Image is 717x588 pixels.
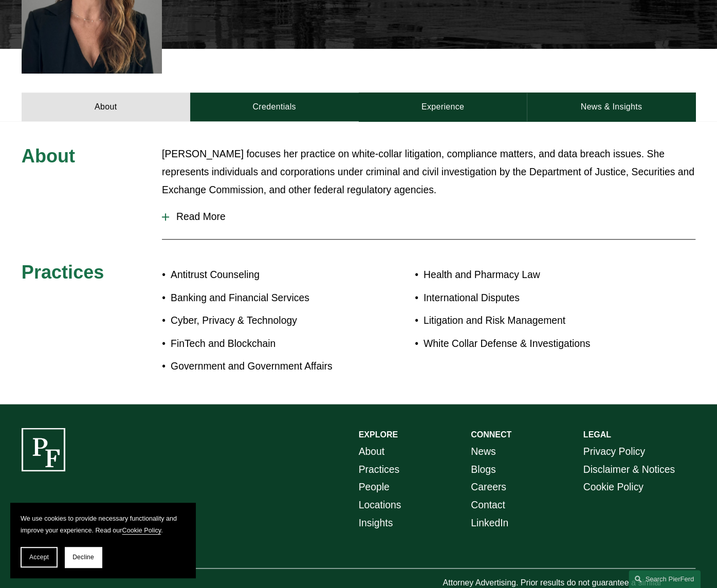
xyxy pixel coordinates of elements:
[122,527,161,534] a: Cookie Policy
[527,93,695,121] a: News & Insights
[171,289,358,307] p: Banking and Financial Services
[22,93,190,121] a: About
[424,289,639,307] p: International Disputes
[169,211,695,223] span: Read More
[21,513,185,537] p: We use cookies to provide necessary functionality and improve your experience. Read our .
[471,478,506,496] a: Careers
[171,335,358,353] p: FinTech and Blockchain
[471,496,505,514] a: Contact
[65,547,102,567] button: Decline
[162,145,695,198] p: [PERSON_NAME] focuses her practice on white-collar litigation, compliance matters, and data breac...
[359,478,390,496] a: People
[424,335,639,353] p: White Collar Defense & Investigations
[583,478,644,496] a: Cookie Policy
[583,430,611,439] strong: LEGAL
[190,93,359,121] a: Credentials
[359,93,527,121] a: Experience
[22,145,75,167] span: About
[471,430,511,439] strong: CONNECT
[171,266,358,284] p: Antitrust Counseling
[359,443,385,461] a: About
[21,547,58,567] button: Accept
[424,311,639,329] p: Litigation and Risk Management
[583,461,675,479] a: Disclaimer & Notices
[471,443,495,461] a: News
[424,266,639,284] p: Health and Pharmacy Law
[583,443,645,461] a: Privacy Policy
[171,311,358,329] p: Cyber, Privacy & Technology
[359,430,398,439] strong: EXPLORE
[29,554,49,561] span: Accept
[72,554,94,561] span: Decline
[359,461,399,479] a: Practices
[10,503,195,578] section: Cookie banner
[22,262,104,283] span: Practices
[629,570,701,588] a: Search this site
[359,514,393,532] a: Insights
[359,496,401,514] a: Locations
[162,203,695,230] button: Read More
[471,514,508,532] a: LinkedIn
[471,461,495,479] a: Blogs
[171,357,358,375] p: Government and Government Affairs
